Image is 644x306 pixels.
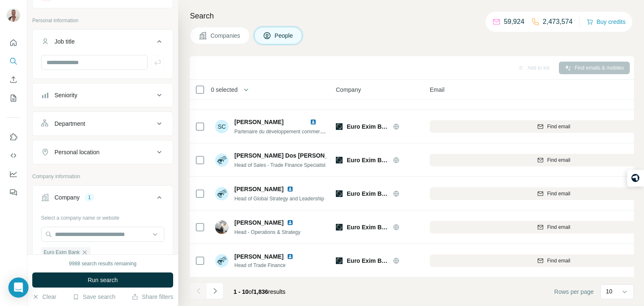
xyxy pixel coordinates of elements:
div: 9988 search results remaining [69,260,137,267]
span: [PERSON_NAME] [234,252,283,261]
div: Job title [55,37,75,46]
span: Run search [88,276,118,284]
span: Companies [210,31,241,40]
span: results [234,288,286,295]
div: Personal location [55,148,99,156]
span: Rows per page [554,288,594,296]
img: Logo of Euro Exim Bank [336,157,343,163]
button: Clear [32,293,56,301]
p: 10 [606,287,613,296]
span: 0 selected [211,86,238,94]
img: Logo of Euro Exim Bank [336,224,343,231]
span: Find email [547,257,570,265]
img: Logo of Euro Exim Bank [336,190,343,197]
div: SC [215,120,229,133]
span: Email [430,86,444,94]
img: LinkedIn logo [287,186,293,192]
span: Euro Exim Bank [347,189,389,198]
button: Department [33,114,173,134]
p: 2,473,574 [543,17,573,27]
img: LinkedIn logo [310,119,317,125]
span: Euro Exim Bank [347,223,389,231]
span: of [249,288,254,295]
span: Euro Exim Bank [44,249,80,256]
div: 1 [85,194,94,201]
button: Job title [33,31,173,55]
span: Euro Exim Bank [347,156,389,164]
h4: Search [190,10,634,22]
button: Feedback [7,185,20,200]
img: Avatar [215,153,229,167]
img: LinkedIn logo [287,253,293,260]
div: Department [55,119,85,128]
div: Select a company name or website [41,211,164,222]
span: Company [336,86,361,94]
button: Seniority [33,85,173,105]
span: Head of Global Strategy and Leadership [234,196,324,202]
button: Personal location [33,142,173,162]
span: Find email [547,156,570,164]
img: Avatar [7,8,20,22]
p: Personal information [32,17,173,24]
span: Vice President of Sales [234,95,286,101]
div: Company [55,193,80,202]
img: Avatar [215,220,229,234]
span: Partenaire du développement commercial [234,128,327,135]
img: Logo of Euro Exim Bank [336,123,343,130]
button: Quick start [7,35,20,50]
span: Head of Sales - Trade Finance Specialist [234,162,325,168]
button: Dashboard [7,166,20,182]
button: Navigate to next page [207,283,223,299]
span: Find email [547,190,570,197]
img: Avatar [215,187,229,200]
span: [PERSON_NAME] [234,185,283,193]
span: [PERSON_NAME] [234,119,283,125]
span: [PERSON_NAME] Dos [PERSON_NAME] [234,151,347,160]
span: Find email [547,123,570,130]
img: Logo of Euro Exim Bank [336,257,343,264]
div: Seniority [55,91,77,99]
span: Euro Exim Bank [347,257,389,265]
span: Euro Exim Bank [347,122,389,131]
button: Save search [73,293,115,301]
button: Use Surfe API [7,148,20,163]
p: 59,924 [504,17,525,27]
span: 1 - 10 [234,288,249,295]
button: My lists [7,91,20,106]
button: Enrich CSV [7,72,20,87]
button: Run search [32,272,173,288]
img: LinkedIn logo [287,219,293,226]
span: People [275,31,294,40]
button: Company1 [33,187,173,211]
div: Open Intercom Messenger [8,277,29,298]
span: Find email [547,223,570,231]
span: Head of Trade Finance [234,262,304,269]
span: 1,836 [254,288,268,295]
button: Buy credits [587,16,626,28]
span: [PERSON_NAME] [234,219,283,226]
span: Head - Operations & Strategy [234,229,300,235]
button: Search [7,54,20,69]
img: Avatar [215,254,229,267]
p: Company information [32,173,173,180]
button: Use Surfe on LinkedIn [7,130,20,145]
button: Share filters [132,293,173,301]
